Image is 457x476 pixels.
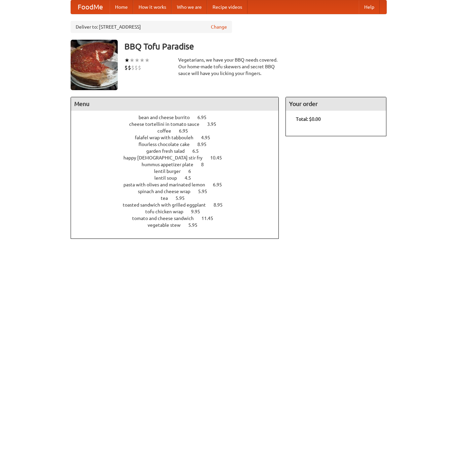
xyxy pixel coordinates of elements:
[123,182,234,187] a: pasta with olives and marinated lemon 6.95
[123,155,209,160] span: happy [DEMOGRAPHIC_DATA] stir fry
[188,222,204,228] span: 5.95
[71,40,118,90] img: angular.jpg
[176,195,191,201] span: 5.95
[185,175,198,181] span: 4.5
[128,64,131,71] li: $
[211,24,227,30] a: Change
[129,57,135,64] li: ★
[135,57,140,64] li: ★
[148,222,187,228] span: vegetable stew
[142,162,216,167] a: hummus appetizer plate 8
[135,64,138,71] li: $
[161,195,175,201] span: tea
[139,115,196,120] span: bean and cheese burrito
[148,222,210,228] a: vegetable stew 5.95
[286,97,386,111] h4: Your order
[124,57,129,64] li: ★
[123,155,234,160] a: happy [DEMOGRAPHIC_DATA] stir fry 10.45
[192,148,205,154] span: 6.5
[71,21,232,33] div: Deliver to: [STREET_ADDRESS]
[135,135,200,140] span: falafel wrap with tabbouleh
[123,202,213,208] span: toasted sandwich with grilled eggplant
[124,64,128,71] li: $
[154,175,184,181] span: lentil soup
[178,57,279,77] div: Vegetarians, we have your BBQ needs covered. Our home-made tofu skewers and secret BBQ sauce will...
[124,40,387,53] h3: BBQ Tofu Paradise
[131,64,135,71] li: $
[154,169,203,174] a: lentil burger 6
[140,57,145,64] li: ★
[188,169,198,174] span: 6
[145,57,150,64] li: ★
[154,175,203,181] a: lentil soup 4.5
[154,169,187,174] span: lentil burger
[214,202,229,208] span: 8.95
[157,128,178,134] span: coffee
[146,148,211,154] a: garden fresh salad 6.5
[135,135,223,140] a: falafel wrap with tabbouleh 4.95
[132,216,226,221] a: tomato and cheese sandwich 11.45
[132,216,200,221] span: tomato and cheese sandwich
[145,209,213,214] a: tofu chicken wrap 9.95
[138,189,197,194] span: spinach and cheese wrap
[123,202,235,208] a: toasted sandwich with grilled eggplant 8.95
[201,135,217,140] span: 4.95
[139,115,219,120] a: bean and cheese burrito 6.95
[210,155,229,160] span: 10.45
[139,142,219,147] a: flourless chocolate cake 8.95
[198,189,214,194] span: 5.95
[197,115,213,120] span: 6.95
[145,209,190,214] span: tofu chicken wrap
[138,189,220,194] a: spinach and cheese wrap 5.95
[172,0,207,14] a: Who we are
[71,0,110,14] a: FoodMe
[201,216,220,221] span: 11.45
[207,0,247,14] a: Recipe videos
[142,162,200,167] span: hummus appetizer plate
[157,128,200,134] a: coffee 6.95
[71,97,279,111] h4: Menu
[296,116,321,122] b: Total: $0.00
[123,182,212,187] span: pasta with olives and marinated lemon
[201,162,211,167] span: 8
[179,128,195,134] span: 6.95
[197,142,213,147] span: 8.95
[110,0,133,14] a: Home
[359,0,380,14] a: Help
[139,142,196,147] span: flourless chocolate cake
[138,64,141,71] li: $
[129,121,206,127] span: cheese tortellini in tomato sauce
[191,209,207,214] span: 9.95
[207,121,223,127] span: 3.95
[146,148,191,154] span: garden fresh salad
[133,0,172,14] a: How it works
[129,121,229,127] a: cheese tortellini in tomato sauce 3.95
[161,195,197,201] a: tea 5.95
[213,182,229,187] span: 6.95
